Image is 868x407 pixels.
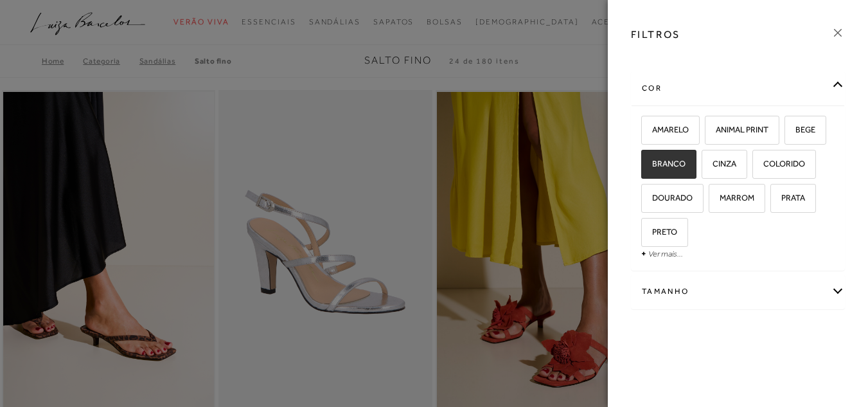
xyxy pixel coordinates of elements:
input: BEGE [783,125,795,138]
span: ANIMAL PRINT [706,125,768,134]
input: CINZA [700,159,713,172]
span: PRATA [772,193,805,203]
a: Ver mais... [648,249,683,258]
input: COLORIDO [750,159,763,172]
input: BRANCO [639,159,652,172]
span: + [641,248,646,258]
input: MARROM [707,194,720,206]
span: AMARELO [642,125,689,134]
span: COLORIDO [754,159,805,168]
input: PRETO [639,228,652,240]
input: PRATA [768,194,781,206]
span: BRANCO [642,159,686,168]
span: DOURADO [642,193,693,203]
h3: FILTROS [631,27,680,42]
span: PRETO [642,227,677,237]
span: CINZA [703,159,736,168]
span: BEGE [786,125,815,134]
input: DOURADO [639,194,652,206]
span: MARROM [710,193,754,203]
div: Tamanho [632,275,844,309]
input: AMARELO [639,125,652,138]
input: ANIMAL PRINT [703,125,716,138]
div: cor [632,71,844,105]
